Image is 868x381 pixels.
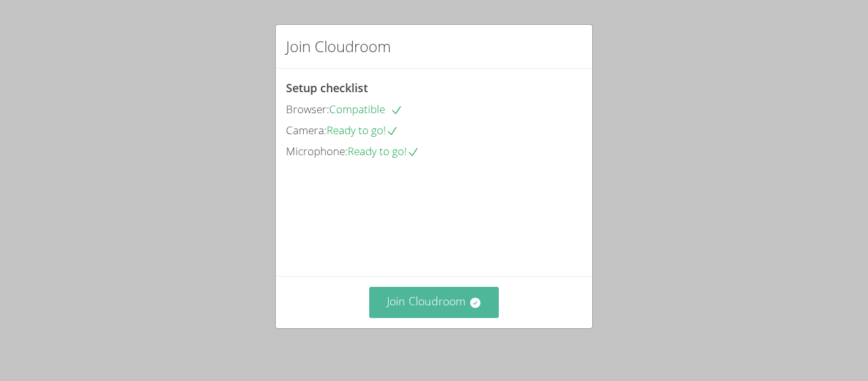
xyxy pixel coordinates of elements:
button: Join Cloudroom [369,287,499,318]
span: Compatible [329,102,403,116]
span: Setup checklist [286,80,368,95]
span: Camera: [286,123,327,137]
span: Microphone: [286,144,348,158]
span: Ready to go! [348,144,419,158]
span: Browser: [286,102,329,116]
h2: Join Cloudroom [286,35,391,58]
span: Ready to go! [327,123,398,137]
